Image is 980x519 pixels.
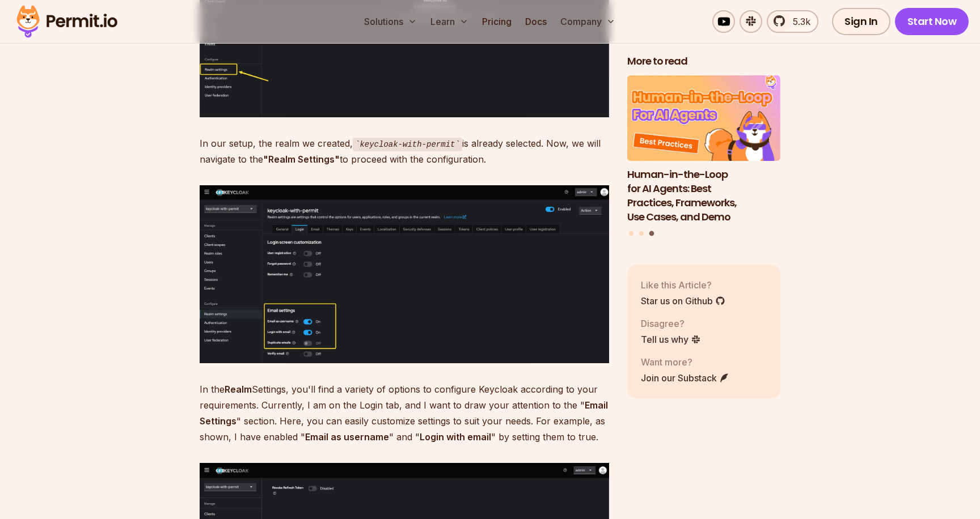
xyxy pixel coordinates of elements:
button: Go to slide 2 [639,231,644,236]
button: Learn [426,10,473,33]
p: In our setup, the realm we created, is already selected. Now, we will navigate to the to proceed ... [200,135,609,168]
img: image.png [200,185,609,363]
p: Want more? [641,355,729,369]
a: Join our Substack [641,371,729,385]
code: keycloak-with-permit [353,138,462,151]
p: Like this Article? [641,278,725,292]
a: Sign In [832,8,890,35]
img: Permit logo [11,2,122,41]
button: Company [556,10,620,33]
span: 5.3k [786,15,810,28]
a: Start Now [895,8,969,35]
a: Tell us why [641,333,701,346]
button: Go to slide 3 [649,231,654,236]
a: Docs [521,10,551,33]
p: Disagree? [641,317,701,330]
p: In the Settings, you'll find a variety of options to configure Keycloak according to your require... [200,381,609,445]
strong: Login with email [420,431,491,443]
h3: Human-in-the-Loop for AI Agents: Best Practices, Frameworks, Use Cases, and Demo [627,168,780,224]
button: Solutions [360,10,421,33]
div: Posts [627,75,780,238]
a: Human-in-the-Loop for AI Agents: Best Practices, Frameworks, Use Cases, and DemoHuman-in-the-Loop... [627,75,780,224]
a: Star us on Github [641,294,725,308]
li: 3 of 3 [627,75,780,224]
img: Human-in-the-Loop for AI Agents: Best Practices, Frameworks, Use Cases, and Demo [627,75,780,161]
strong: "Realm Settings" [263,154,340,165]
a: 5.3k [767,10,818,33]
a: Pricing [478,10,516,33]
strong: Realm [225,384,252,395]
strong: Email Settings [200,399,608,427]
button: Go to slide 1 [629,231,633,236]
strong: Email as username [305,431,389,443]
h2: More to read [627,54,780,69]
